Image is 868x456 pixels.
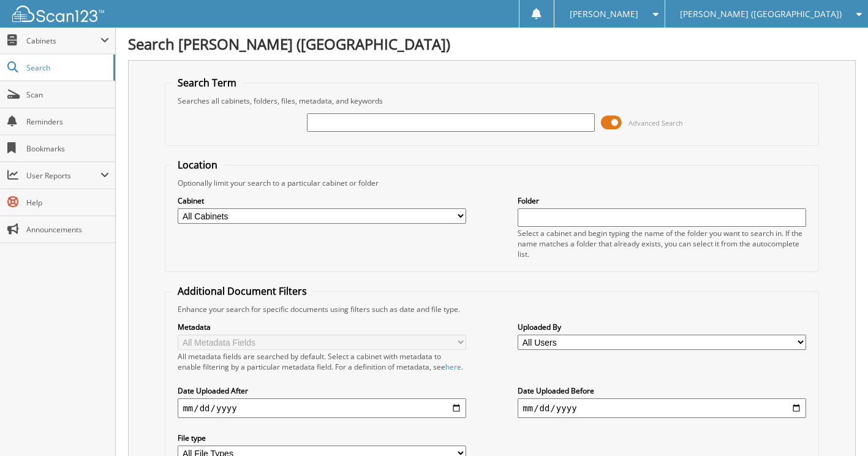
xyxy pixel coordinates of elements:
span: Search [26,63,107,73]
h1: Search [PERSON_NAME] ([GEOGRAPHIC_DATA]) [128,34,856,54]
div: Searches all cabinets, folders, files, metadata, and keywords [172,96,812,106]
legend: Location [172,158,224,172]
span: Advanced Search [628,118,683,127]
img: scan123-logo-white.svg [12,6,104,22]
span: Cabinets [26,36,100,46]
span: [PERSON_NAME] ([GEOGRAPHIC_DATA]) [680,10,842,18]
a: here [445,362,461,372]
label: Metadata [178,322,466,332]
label: File type [178,433,466,443]
span: Help [26,197,109,208]
legend: Additional Document Filters [172,284,313,298]
label: Uploaded By [518,322,806,332]
div: Select a cabinet and begin typing the name of the folder you want to search in. If the name match... [518,228,806,259]
span: Bookmarks [26,143,109,154]
span: User Reports [26,170,100,181]
span: Announcements [26,224,109,235]
label: Folder [518,196,806,206]
input: start [178,398,466,418]
div: Optionally limit your search to a particular cabinet or folder [172,178,812,188]
label: Date Uploaded After [178,386,466,396]
div: Enhance your search for specific documents using filters such as date and file type. [172,304,812,314]
input: end [518,398,806,418]
span: [PERSON_NAME] [570,10,638,18]
span: Reminders [26,116,109,127]
span: Scan [26,89,109,100]
legend: Search Term [172,76,243,89]
label: Cabinet [178,196,466,206]
div: All metadata fields are searched by default. Select a cabinet with metadata to enable filtering b... [178,351,466,372]
label: Date Uploaded Before [518,386,806,396]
